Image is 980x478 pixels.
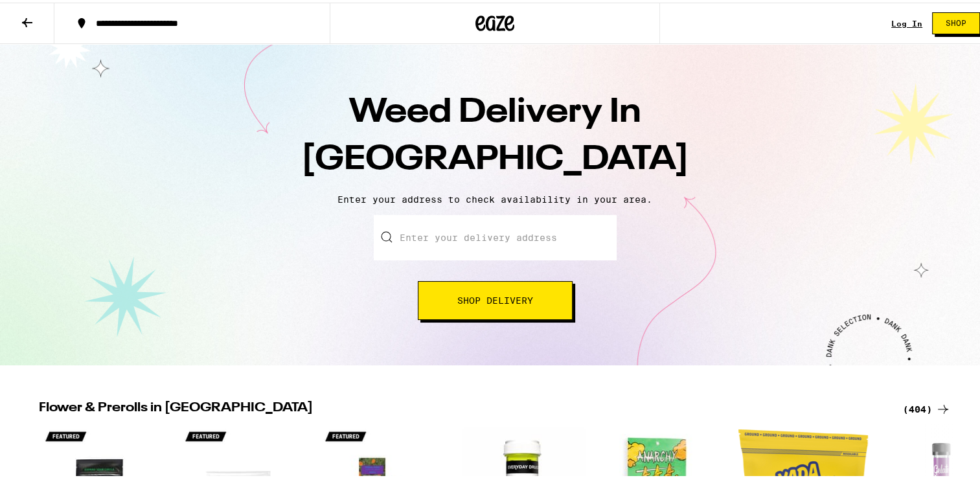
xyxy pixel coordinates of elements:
a: (404) [903,399,951,415]
button: Shop [932,10,980,32]
button: Shop Delivery [418,279,573,317]
span: Shop Delivery [457,293,533,302]
span: Hi. Need any help? [8,9,93,19]
span: Shop [946,17,966,25]
a: Log In [891,17,922,25]
input: Enter your delivery address [374,212,617,258]
h2: Flower & Prerolls in [GEOGRAPHIC_DATA] [39,399,887,415]
p: Enter your address to check availability in your area. [13,192,977,202]
h1: Weed Delivery In [268,87,722,181]
span: [GEOGRAPHIC_DATA] [301,141,689,174]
